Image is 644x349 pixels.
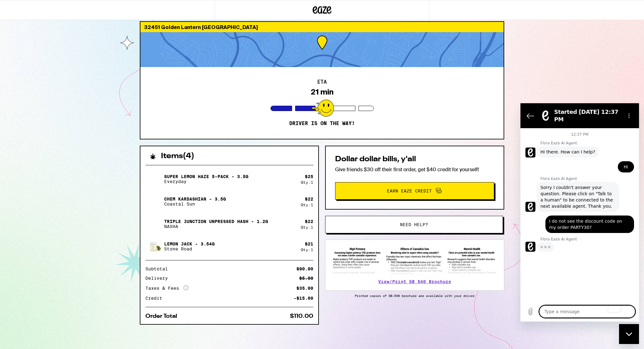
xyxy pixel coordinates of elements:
[140,22,504,32] div: 32451 Golden Lantern [GEOGRAPHIC_DATA]
[289,120,355,127] p: Driver is on the way!
[145,193,163,210] img: Chem Kardashian - 3.5g
[305,174,313,179] div: $ 25
[145,285,188,291] div: Taxes & Fees
[332,246,498,275] img: SB 540 Brochure preview
[145,238,163,255] img: Lemon Jack - 3.54g
[301,225,313,229] div: Qty: 1
[301,180,313,184] div: Qty: 1
[164,246,215,251] p: Stone Road
[164,179,248,184] p: Everyday
[301,203,313,207] div: Qty: 1
[301,248,313,252] div: Qty: 1
[161,153,194,160] h2: Items ( 4 )
[296,267,313,271] div: $90.00
[317,80,327,85] h2: ETA
[145,170,163,188] img: Super Lemon Haze 5-Pack - 3.5g
[305,241,313,246] div: $ 21
[164,201,226,206] p: Coastal Sun
[145,215,163,233] img: Triple Junction Unpressed Hash - 1.2g
[145,276,172,280] div: Delivery
[164,224,268,229] p: NASHA
[164,174,248,179] p: Super Lemon Haze 5-Pack - 3.5g
[387,189,432,193] span: Earn Eaze Credit
[145,296,167,300] div: Credit
[305,219,313,224] div: $ 22
[299,276,313,280] div: $5.00
[619,324,639,344] iframe: To enrich screen reader interactions, please activate Accessibility in Grammarly extension settings
[311,88,334,96] div: 21 min
[520,103,639,322] iframe: To enrich screen reader interactions, please activate Accessibility in Grammarly extension settings
[145,267,172,271] div: Subtotal
[164,219,268,224] p: Triple Junction Unpressed Hash - 1.2g
[164,241,215,246] p: Lemon Jack - 3.54g
[164,196,226,201] p: Chem Kardashian - 3.5g
[335,156,494,163] h2: Dollar dollar bills, y'all
[296,286,313,290] div: $35.00
[305,196,313,201] div: $ 22
[335,166,494,173] p: Give friends $30 off their first order, get $40 credit for yourself!
[294,296,313,300] div: -$15.00
[325,294,504,298] p: Printed copies of SB-540 brochure are available with your driver
[378,279,451,284] a: View/Print SB 540 Brochure
[335,182,494,200] button: Earn Eaze Credit
[325,216,503,233] button: Need help?
[400,222,428,227] span: Need help?
[290,313,313,319] div: $110.00
[145,313,182,319] div: Order Total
